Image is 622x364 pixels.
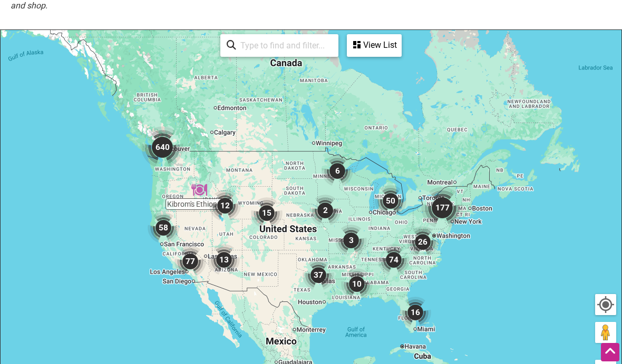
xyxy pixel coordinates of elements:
div: 10 [337,264,377,304]
div: 15 [247,193,287,233]
input: Type to find and filter... [236,35,332,56]
div: Kibrom's Ethiopean & Eritrean Food [187,178,211,202]
div: 26 [403,222,443,262]
div: 13 [204,240,244,280]
button: Drag Pegman onto the map to open Street View [595,322,616,343]
div: 50 [371,181,411,221]
div: See a list of the visible businesses [347,34,402,57]
div: Type to search and filter [220,34,338,57]
button: Your Location [595,294,616,315]
div: 37 [298,255,338,295]
div: 58 [143,208,183,248]
div: 177 [417,183,468,233]
div: View List [348,35,401,55]
div: 12 [205,186,245,226]
div: 3 [331,220,371,260]
div: 6 [317,151,357,191]
div: 2 [305,190,345,230]
div: 74 [374,240,414,280]
div: 16 [395,292,435,332]
div: 640 [137,122,188,173]
div: Scroll Back to Top [601,343,619,361]
div: 77 [170,241,210,281]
